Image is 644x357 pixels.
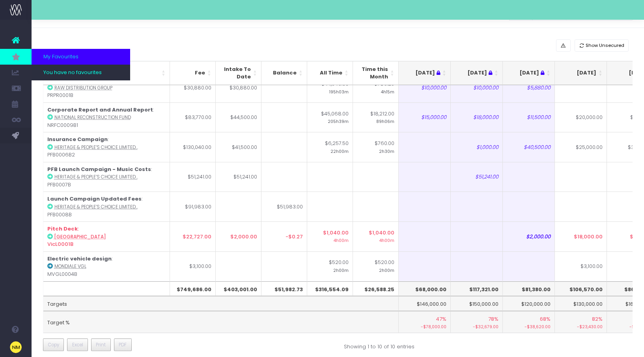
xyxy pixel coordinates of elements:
th: $68,000.00 [399,281,451,296]
button: Copy [43,338,64,351]
td: $30,880.00 [170,73,216,102]
td: : MVGL0004B [43,251,170,281]
strong: Pitch Deck [47,225,78,232]
small: 4h00m [379,236,394,244]
td: $150,000.00 [451,296,503,311]
td: $44,546.00 [307,73,353,102]
td: $1,040.00 [353,221,399,251]
small: 89h06m [376,117,394,125]
span: Excel [72,341,83,348]
button: Show Unsecured [575,39,629,52]
button: PDF [114,338,132,351]
td: $44,500.00 [216,102,261,132]
small: 4h15m [381,88,394,95]
td: $41,500.00 [216,132,261,162]
abbr: Raw Distribution Group [54,85,112,91]
td: $10,000.00 [399,73,451,102]
th: $316,554.09 [307,281,353,296]
td: : VicL0001B [43,221,170,251]
td: $3,100.00 [170,251,216,281]
td: $130,000.00 [555,296,607,311]
th: May 25 : activate to sort column ascending [399,61,451,85]
td: $45,068.00 [307,102,353,132]
td: $51,241.00 [451,162,503,192]
th: $51,982.73 [261,281,307,296]
strong: PFB Launch Campaign - Music Costs [47,165,151,173]
td: $18,000.00 [451,102,503,132]
small: 4h00m [334,236,349,244]
small: -$23,430.00 [559,323,603,330]
td: $5,880.00 [503,73,555,102]
td: $10,000.00 [451,73,503,102]
td: $15,000.00 [399,102,451,132]
th: Intake To Date: activate to sort column ascending [216,61,261,85]
th: $106,570.00 [555,281,607,296]
td: $40,500.00 [503,132,555,162]
abbr: Vic Lake [54,234,106,240]
span: Copy [48,341,59,348]
td: $760.00 [353,132,399,162]
span: Show Unsecured [586,42,624,49]
small: -$38,620.00 [507,323,551,330]
td: $83,770.00 [170,102,216,132]
button: Print [91,338,111,351]
td: $520.00 [353,251,399,281]
span: 82% [592,315,603,323]
span: 47% [436,315,446,323]
strong: Corporate Report and Annual Report [47,106,153,113]
td: $51,983.00 [261,192,307,221]
td: $2,000.00 [503,221,555,251]
span: PDF [119,341,127,348]
abbr: Heritage & People’s Choice Limited [54,144,138,151]
td: : PRPR0001B [43,73,170,102]
td: : PFB0006B2 [43,132,170,162]
td: $18,212.00 [353,102,399,132]
span: My Favourites [43,53,78,61]
th: $26,588.25 [353,281,399,296]
td: $11,500.00 [503,102,555,132]
small: -$32,679.00 [455,323,498,330]
td: $2,000.00 [216,221,261,251]
th: $749,686.00 [170,281,216,296]
small: 2h30m [379,147,394,154]
th: Balance: activate to sort column ascending [261,61,307,85]
th: $117,321.00 [451,281,503,296]
th: All Time: activate to sort column ascending [307,61,353,85]
td: Targets [43,296,399,311]
td: $18,000.00 [555,221,607,251]
td: $20,000.00 [555,102,607,132]
td: Target % [43,311,399,333]
abbr: National Reconstruction Fund [54,114,131,121]
div: Showing 1 to 10 of 10 entries [344,338,414,351]
th: $403,001.00 [216,281,261,296]
abbr: Mondiale VGL [54,263,86,270]
abbr: Heritage & People’s Choice Limited [54,174,138,180]
td: $30,880.00 [216,73,261,102]
strong: Electric vehicle design [47,255,112,262]
td: $786.25 [353,73,399,102]
small: 2h00m [379,266,394,273]
small: 2h00m [333,266,349,273]
strong: Insurance Campaign [47,136,108,143]
td: $3,100.00 [555,251,607,281]
td: $146,000.00 [399,296,451,311]
th: Aug 25: activate to sort column ascending [555,61,607,85]
th: $81,380.00 [503,281,555,296]
th: Jul 25 : activate to sort column ascending [503,61,555,85]
span: 78% [488,315,498,323]
small: 205h39m [328,117,349,125]
th: Time this Month: activate to sort column ascending [353,61,399,85]
td: : PFB0007B [43,162,170,192]
small: 195h03m [329,88,349,95]
small: 22h00m [330,147,349,154]
td: $25,000.00 [555,132,607,162]
img: images/default_profile_image.png [10,341,22,353]
td: : PFB0008B [43,192,170,221]
span: Print [96,341,106,348]
td: : NRFC0009B1 [43,102,170,132]
td: -$0.27 [261,221,307,251]
td: $1,040.00 [307,221,353,251]
td: $520.00 [307,251,353,281]
td: $120,000.00 [503,296,555,311]
td: $91,983.00 [170,192,216,221]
